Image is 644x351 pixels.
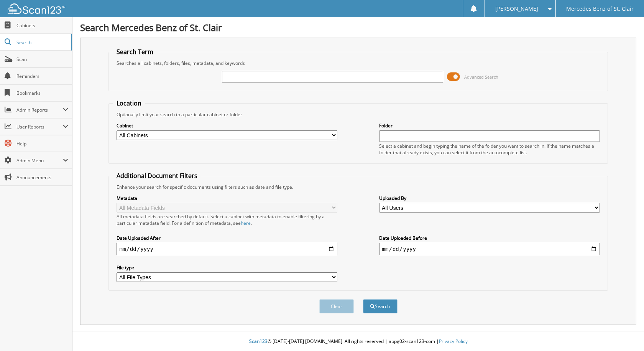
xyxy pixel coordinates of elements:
[117,213,338,226] div: All metadata fields are searched by default. Select a cabinet with metadata to enable filtering b...
[113,48,157,56] legend: Search Term
[117,264,338,271] label: File type
[117,122,338,129] label: Cabinet
[113,99,145,107] legend: Location
[379,122,600,129] label: Folder
[495,7,538,11] span: [PERSON_NAME]
[80,21,636,34] h1: Search Mercedes Benz of St. Clair
[379,243,600,255] input: end
[8,3,65,14] img: scan123-logo-white.svg
[16,73,68,79] span: Reminders
[379,235,600,241] label: Date Uploaded Before
[72,332,644,351] div: © [DATE]-[DATE] [DOMAIN_NAME]. All rights reserved | appg02-scan123-com |
[16,39,67,46] span: Search
[249,338,268,344] span: Scan123
[113,184,604,190] div: Enhance your search for specific documents using filters such as date and file type.
[241,220,251,226] a: here
[113,60,604,66] div: Searches all cabinets, folders, files, metadata, and keywords
[16,124,63,130] span: User Reports
[566,7,634,11] span: Mercedes Benz of St. Clair
[16,107,63,113] span: Admin Reports
[16,174,68,181] span: Announcements
[16,140,68,147] span: Help
[16,90,68,96] span: Bookmarks
[319,299,354,313] button: Clear
[117,195,338,201] label: Metadata
[16,22,68,29] span: Cabinets
[113,171,201,180] legend: Additional Document Filters
[16,56,68,63] span: Scan
[363,299,398,313] button: Search
[117,235,338,241] label: Date Uploaded After
[379,143,600,156] div: Select a cabinet and begin typing the name of the folder you want to search in. If the name match...
[117,243,338,255] input: start
[464,74,498,80] span: Advanced Search
[379,195,600,201] label: Uploaded By
[113,111,604,118] div: Optionally limit your search to a particular cabinet or folder
[16,157,63,164] span: Admin Menu
[439,338,468,344] a: Privacy Policy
